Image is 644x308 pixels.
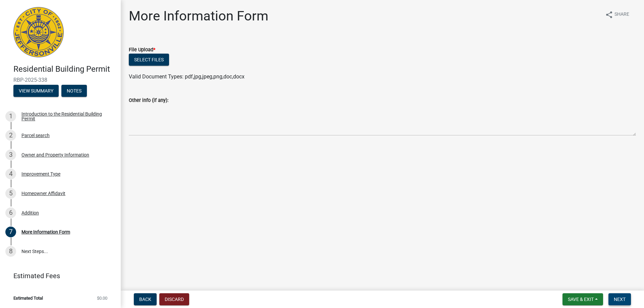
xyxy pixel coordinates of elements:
[562,293,603,305] button: Save & Exit
[61,88,87,94] wm-modal-confirm: Notes
[21,172,60,176] div: Improvement Type
[5,149,16,160] div: 3
[13,88,59,94] wm-modal-confirm: Summary
[5,169,16,179] div: 4
[21,230,70,234] div: More Information Form
[608,293,631,305] button: Next
[614,11,629,19] span: Share
[600,8,635,21] button: shareShare
[614,297,626,302] span: Next
[21,191,65,196] div: Homeowner Affidavit
[5,227,16,237] div: 7
[13,7,64,57] img: City of Jeffersonville, Indiana
[129,98,168,103] label: Other info (if any):
[134,293,157,305] button: Back
[97,296,107,300] span: $0.00
[129,73,245,80] span: Valid Document Types: pdf,jpg,jpeg,png,doc,docx
[13,296,43,300] span: Estimated Total
[159,293,189,305] button: Discard
[129,54,169,66] button: Select files
[5,269,110,283] a: Estimated Fees
[21,112,110,121] div: Introduction to the Residential Building Permit
[5,111,16,122] div: 1
[21,152,89,157] div: Owner and Property Information
[13,77,107,83] span: RBP-2025-338
[5,130,16,141] div: 2
[139,297,151,302] span: Back
[13,64,115,74] h4: Residential Building Permit
[605,11,613,19] i: share
[5,246,16,257] div: 8
[21,210,39,215] div: Addition
[5,207,16,218] div: 6
[61,85,87,97] button: Notes
[129,48,155,52] label: File Upload
[129,8,268,24] h1: More Information Form
[568,297,594,302] span: Save & Exit
[5,188,16,199] div: 5
[13,85,59,97] button: View Summary
[21,133,50,138] div: Parcel search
